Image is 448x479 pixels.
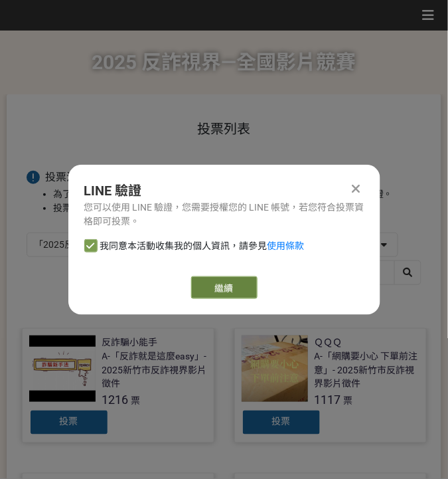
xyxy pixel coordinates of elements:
div: ＱＱＱ [315,335,342,349]
div: 您可以使用 LINE 驗證，您需要授權您的 LINE 帳號，若您符合投票資格即可投票。 [84,201,364,229]
span: 投票注意事項 [45,171,109,183]
a: 繼續 [191,276,258,299]
div: A-「反詐就是這麼easy」- 2025新竹市反詐視界影片徵件 [102,349,207,391]
span: 票 [344,396,353,407]
span: 投票 [272,417,291,427]
div: A-「網購要小心 下單前注意」- 2025新竹市反詐視界影片徵件 [315,349,419,391]
span: 票 [131,396,141,407]
div: 反詐騙小能手 [102,335,158,349]
span: 我同意本活動收集我的個人資訊，請參見 [100,239,305,253]
h1: 2025 反詐視界—全國影片競賽 [92,31,356,94]
span: 投票 [60,417,78,427]
li: 投票規則：每天從所有作品中擇一投票。 [53,201,421,215]
h1: 投票列表 [27,121,421,137]
div: LINE 驗證 [84,181,364,201]
a: ＱＱＱA-「網購要小心 下單前注意」- 2025新竹市反詐視界影片徵件1117票投票 [234,328,427,443]
a: 反詐騙小能手A-「反詐就是這麼easy」- 2025新竹市反詐視界影片徵件1216票投票 [22,328,214,443]
li: 為了投票的公平性，我們嚴格禁止灌票行為，所有投票者皆需經過 LINE 登入認證。 [53,187,421,201]
a: 使用條款 [267,240,305,251]
span: 1117 [315,393,341,407]
span: 1216 [102,393,129,407]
